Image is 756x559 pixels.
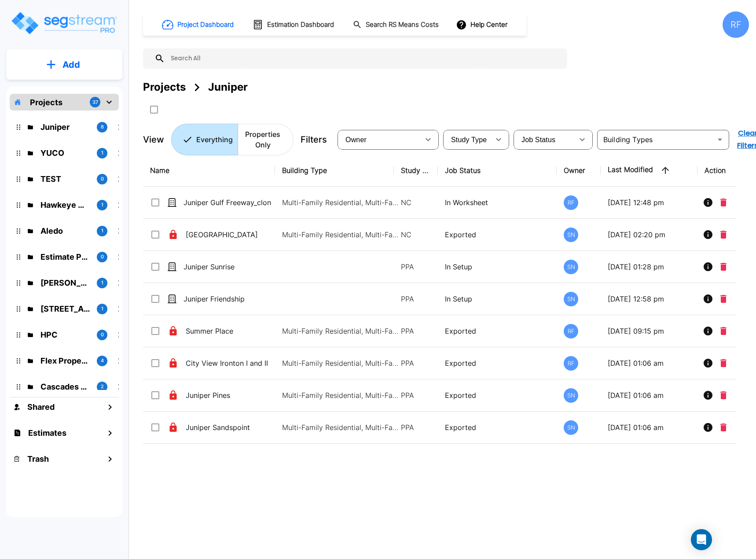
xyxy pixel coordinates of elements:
[564,228,578,242] div: SN
[101,253,104,261] p: 0
[445,229,550,240] p: Exported
[62,58,80,71] p: Add
[101,331,104,338] p: 0
[301,133,327,146] p: Filters
[608,326,690,336] p: [DATE] 09:15 pm
[438,154,557,187] th: Job Status
[717,419,730,436] button: Delete
[454,16,511,33] button: Help Center
[451,136,487,143] span: Study Type
[717,290,730,308] button: Delete
[282,358,401,368] p: Multi-Family Residential, Multi-Family Residential, Multi-Family Residential, Multi-Family Reside...
[171,124,294,155] div: Platform
[40,199,90,211] p: Hawkeye Medical LLC
[401,197,431,208] p: NC
[101,123,104,131] p: 8
[40,303,90,315] p: 138 Polecat Lane
[564,356,578,371] div: RF
[691,529,712,550] div: Open Intercom Messenger
[717,386,730,404] button: Delete
[349,16,444,33] button: Search RS Means Costs
[101,383,104,390] p: 2
[564,195,578,210] div: RF
[717,194,730,211] button: Delete
[730,258,748,276] button: More-Options
[401,390,431,401] p: PPA
[723,11,749,38] div: RF
[717,322,730,340] button: Delete
[401,261,431,272] p: PPA
[186,358,274,368] p: City View Ironton I and II
[177,20,234,30] h1: Project Dashboard
[10,11,118,36] img: Logo
[208,79,248,95] div: Juniper
[27,401,55,413] h1: Shared
[282,422,401,433] p: Multi-Family Residential, Multi-Family Residential, Multi-Family Residential, Multi-Family Reside...
[564,292,578,306] div: SN
[601,154,697,187] th: Last Modified
[186,422,274,433] p: Juniper Sandspoint
[27,453,49,465] h1: Trash
[564,324,578,338] div: RF
[40,121,90,133] p: Juniper
[143,79,186,95] div: Projects
[101,175,104,183] p: 0
[282,197,401,208] p: Multi-Family Residential, Multi-Family Residential, Multi-Family Residential, Multi-Family Reside...
[282,229,401,240] p: Multi-Family Residential, Multi-Family Residential, Multi-Family Residential, Multi-Family Reside...
[730,354,748,372] button: More-Options
[445,422,550,433] p: Exported
[717,258,730,276] button: Delete
[608,294,690,304] p: [DATE] 12:58 pm
[40,147,90,159] p: YUCO
[515,127,573,152] div: Select
[521,136,555,143] span: Job Status
[267,20,334,30] h1: Estimation Dashboard
[40,277,90,289] p: Kessler Rental
[401,358,431,368] p: PPA
[445,358,550,368] p: Exported
[608,358,690,368] p: [DATE] 01:06 am
[196,134,233,145] p: Everything
[40,251,90,263] p: Estimate Property
[608,197,690,208] p: [DATE] 12:48 pm
[183,261,272,272] p: Juniper Sunrise
[730,194,748,211] button: More-Options
[699,194,717,211] button: Info
[445,261,550,272] p: In Setup
[564,420,578,435] div: SN
[564,388,578,403] div: SN
[730,386,748,404] button: More-Options
[697,154,755,187] th: Action
[238,124,294,155] button: Properties Only
[730,419,748,436] button: More-Options
[401,229,431,240] p: NC
[445,326,550,336] p: Exported
[143,133,164,146] p: View
[401,326,431,336] p: PPA
[714,133,726,146] button: Open
[101,357,104,364] p: 4
[608,261,690,272] p: [DATE] 01:28 pm
[717,354,730,372] button: Delete
[366,20,439,30] h1: Search RS Means Costs
[339,127,419,152] div: Select
[40,355,90,367] p: Flex Properties
[30,96,62,108] p: Projects
[608,390,690,401] p: [DATE] 01:06 am
[143,154,275,187] th: Name
[40,381,90,393] p: Cascades Cover Two LLC
[608,422,690,433] p: [DATE] 01:06 am
[183,294,272,304] p: Juniper Friendship
[165,48,563,69] input: Search All
[557,154,601,187] th: Owner
[730,322,748,340] button: More-Options
[401,294,431,304] p: PPA
[699,290,717,308] button: Info
[730,226,748,243] button: More-Options
[699,226,717,243] button: Info
[564,260,578,274] div: SN
[101,279,103,287] p: 1
[275,154,394,187] th: Building Type
[445,390,550,401] p: Exported
[445,197,550,208] p: In Worksheet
